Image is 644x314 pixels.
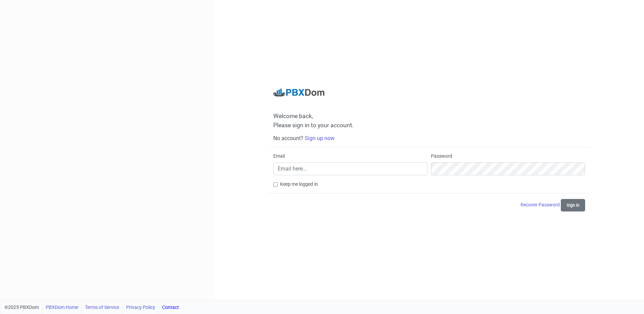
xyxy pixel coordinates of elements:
[305,135,335,141] a: Sign up now
[273,122,354,129] span: Please sign in to your account.
[273,162,428,175] input: Email here...
[4,300,179,314] div: ©2025 PBXDom
[273,153,285,160] label: Email
[521,202,561,207] a: Recover Password
[46,300,78,314] a: PBXDom Home
[273,113,585,120] span: Welcome back,
[273,135,585,141] h6: No account?
[162,300,179,314] a: Contact
[85,300,119,314] a: Terms of Service
[561,199,585,211] button: Sign in
[280,181,318,188] label: Keep me logged in
[126,300,155,314] a: Privacy Policy
[431,153,452,160] label: Password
